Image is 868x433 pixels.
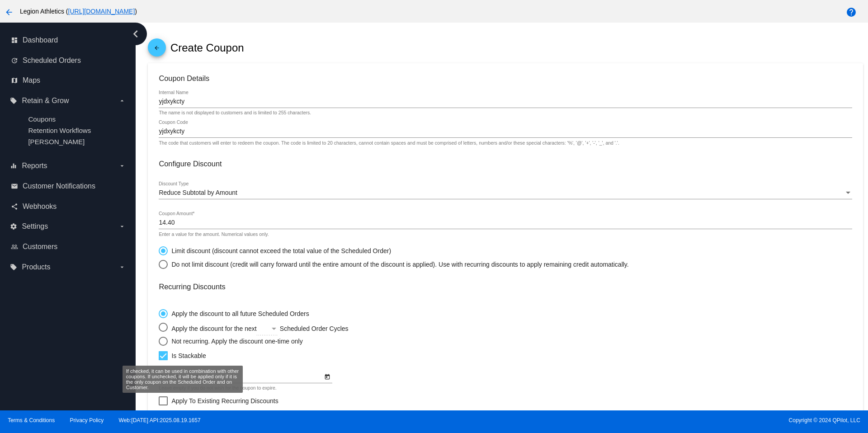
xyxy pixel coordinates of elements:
[10,264,17,271] i: local_offer
[846,7,857,18] mat-icon: help
[442,417,860,424] span: Copyright © 2024 QPilot, LLC
[28,115,56,123] a: Coupons
[23,243,57,251] span: Customers
[23,182,95,190] span: Customer Notifications
[10,162,17,169] i: equalizer
[11,179,126,193] a: email Customer Notifications
[118,223,126,230] i: arrow_drop_down
[159,232,269,237] div: Enter a value for the amount. Numerical values only.
[151,45,162,56] mat-icon: arrow_back
[168,310,309,317] div: Apply the discount to all future Scheduled Orders
[4,7,14,18] mat-icon: arrow_back
[11,240,126,254] a: people_outline Customers
[10,223,17,230] i: settings
[159,128,852,135] input: Coupon Code
[159,282,852,291] h3: Recurring Discounts
[159,189,237,196] span: Reduce Subtotal by Amount
[23,56,81,65] span: Scheduled Orders
[23,202,57,211] span: Webhooks
[159,160,852,168] h3: Configure Discount
[28,138,85,146] a: [PERSON_NAME]
[159,219,852,226] input: Coupon Amount
[168,323,408,332] div: Apply the discount for the next Scheduled Order Cycles
[128,27,143,41] i: chevron_left
[168,247,391,254] div: Limit discount (discount cannot exceed the total value of the Scheduled Order)
[159,110,311,116] div: The name is not displayed to customers and is limited to 255 characters.
[159,141,619,146] div: The code that customers will enter to redeem the coupon. The code is limited to 20 characters, ca...
[20,8,137,15] span: Legion Athletics ( )
[70,417,104,424] a: Privacy Policy
[159,242,628,269] mat-radio-group: Select an option
[11,183,18,190] i: email
[159,373,322,381] input: Expiration Date
[118,97,126,104] i: arrow_drop_down
[323,372,332,381] button: Open calendar
[11,37,18,44] i: dashboard
[11,53,126,68] a: update Scheduled Orders
[168,338,302,345] div: Not recurring. Apply the discount one-time only
[22,97,69,105] span: Retain & Grow
[170,42,244,54] h2: Create Coupon
[10,97,17,104] i: local_offer
[159,189,852,197] mat-select: Discount Type
[11,73,126,88] a: map Maps
[118,264,126,271] i: arrow_drop_down
[11,57,18,64] i: update
[118,162,126,169] i: arrow_drop_down
[159,305,408,346] mat-radio-group: Select an option
[22,263,50,271] span: Products
[28,127,91,134] a: Retention Workflows
[159,98,852,105] input: Internal Name
[159,386,276,391] div: Leave empty if you do not wish for the coupon to expire.
[159,74,852,83] h3: Coupon Details
[68,8,135,15] a: [URL][DOMAIN_NAME]
[171,350,206,361] span: Is Stackable
[11,77,18,84] i: map
[23,36,58,44] span: Dashboard
[22,222,48,231] span: Settings
[11,243,18,250] i: people_outline
[22,162,47,170] span: Reports
[11,203,18,210] i: share
[11,33,126,47] a: dashboard Dashboard
[171,395,278,406] span: Apply To Existing Recurring Discounts
[11,199,126,214] a: share Webhooks
[8,417,55,424] a: Terms & Conditions
[168,261,628,268] div: Do not limit discount (credit will carry forward until the entire amount of the discount is appli...
[119,417,201,424] a: Web:[DATE] API:2025.08.19.1657
[23,76,40,85] span: Maps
